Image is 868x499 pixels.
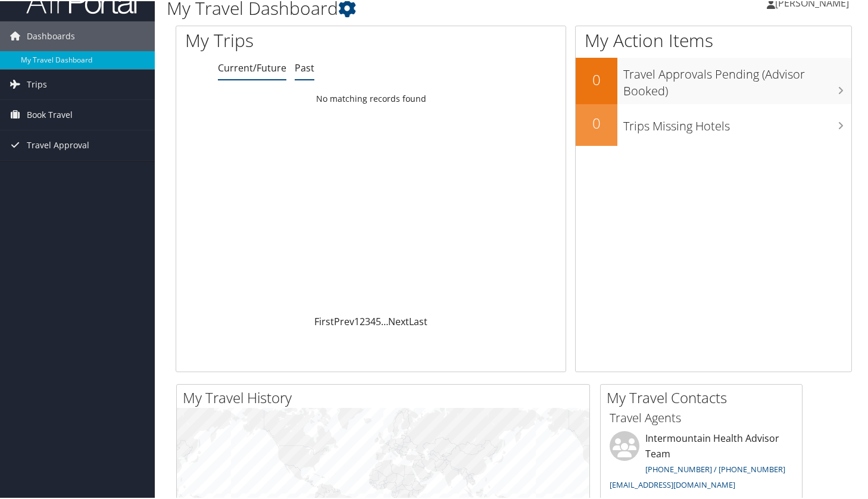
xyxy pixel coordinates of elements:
[607,386,802,407] h2: My Travel Contacts
[576,57,851,102] a: 0Travel Approvals Pending (Advisor Booked)
[218,60,286,73] a: Current/Future
[185,27,395,52] h1: My Trips
[176,87,566,108] td: No matching records found
[604,430,799,494] li: Intermountain Health Advisor Team
[354,314,360,327] a: 1
[370,314,376,327] a: 4
[27,68,47,98] span: Trips
[623,59,851,98] h3: Travel Approvals Pending (Advisor Booked)
[645,463,785,473] a: [PHONE_NUMBER] / [PHONE_NUMBER]
[314,314,334,327] a: First
[376,314,381,327] a: 5
[295,60,314,73] a: Past
[576,112,617,132] h2: 0
[360,314,365,327] a: 2
[576,103,851,145] a: 0Trips Missing Hotels
[576,68,617,89] h2: 0
[381,314,388,327] span: …
[27,20,75,50] span: Dashboards
[183,386,589,407] h2: My Travel History
[27,99,73,129] span: Book Travel
[576,27,851,52] h1: My Action Items
[27,129,89,159] span: Travel Approval
[610,408,793,425] h3: Travel Agents
[610,478,735,489] a: [EMAIL_ADDRESS][DOMAIN_NAME]
[623,111,851,133] h3: Trips Missing Hotels
[334,314,354,327] a: Prev
[409,314,427,327] a: Last
[365,314,370,327] a: 3
[388,314,409,327] a: Next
